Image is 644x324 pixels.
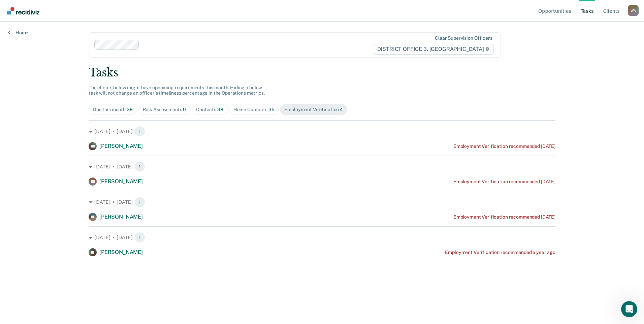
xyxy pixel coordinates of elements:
[453,179,555,185] div: Employment Verification recommended [DATE]
[143,107,186,112] div: Risk Assessments
[373,44,494,55] span: DISTRICT OFFICE 3, [GEOGRAPHIC_DATA]
[99,249,143,255] span: [PERSON_NAME]
[89,126,555,137] div: [DATE] • [DATE] 1
[7,7,39,14] img: Recidiviz
[628,5,639,16] div: W A
[99,214,143,220] span: [PERSON_NAME]
[284,107,343,112] div: Employment Verification
[134,126,145,137] span: 1
[268,107,275,112] span: 35
[435,35,492,41] div: Clear supervision officers
[183,107,186,112] span: 0
[89,66,555,79] div: Tasks
[134,232,145,243] span: 1
[196,107,223,112] div: Contacts
[134,161,145,172] span: 1
[89,197,555,207] div: [DATE] • [DATE] 1
[340,107,343,112] span: 4
[621,301,637,317] iframe: Intercom live chat
[89,161,555,172] div: [DATE] • [DATE] 1
[99,178,143,185] span: [PERSON_NAME]
[453,214,555,220] div: Employment Verification recommended [DATE]
[89,85,265,96] span: The clients below might have upcoming requirements this month. Hiding a below task will not chang...
[8,30,28,36] a: Home
[453,143,555,149] div: Employment Verification recommended [DATE]
[233,107,275,112] div: Home Contacts
[445,250,555,255] div: Employment Verification recommended a year ago
[134,197,145,207] span: 1
[127,107,133,112] span: 39
[93,107,133,112] div: Due this month
[217,107,223,112] span: 38
[89,232,555,243] div: [DATE] • [DATE] 1
[628,5,639,16] button: Profile dropdown button
[99,143,143,149] span: [PERSON_NAME]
